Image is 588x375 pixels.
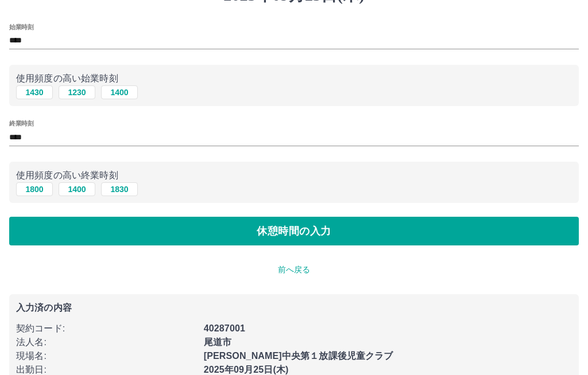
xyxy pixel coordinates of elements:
button: 1800 [16,182,53,196]
p: 法人名 : [16,335,197,349]
b: 尾道市 [204,337,231,347]
button: 休憩時間の入力 [9,217,579,245]
p: 使用頻度の高い終業時刻 [16,169,572,182]
button: 1230 [59,85,95,99]
button: 1430 [16,85,53,99]
p: 契約コード : [16,322,197,335]
b: [PERSON_NAME]中央第１放課後児童クラブ [204,351,393,361]
p: 前へ戻る [9,264,579,276]
label: 始業時刻 [9,22,33,31]
label: 終業時刻 [9,119,33,128]
b: 2025年09月25日(木) [204,365,289,374]
p: 現場名 : [16,349,197,363]
button: 1400 [101,85,138,99]
b: 40287001 [204,323,245,333]
button: 1830 [101,182,138,196]
p: 使用頻度の高い始業時刻 [16,72,572,85]
button: 1400 [59,182,95,196]
p: 入力済の内容 [16,303,572,312]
